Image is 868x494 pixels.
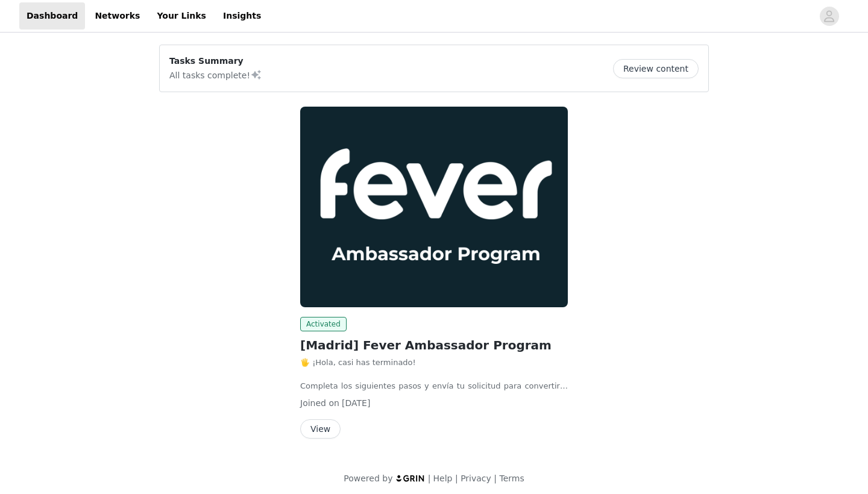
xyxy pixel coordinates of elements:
p: All tasks complete! [169,67,262,82]
span: Powered by [344,474,392,483]
a: Terms [499,474,524,483]
p: Tasks Summary [169,55,262,67]
p: 🖐️ ¡Hola, casi has terminado! [300,357,568,369]
a: View [300,425,341,434]
p: Completa los siguientes pasos y envía tu solicitud para convertirte en Fever Ambassador (3 minuto... [300,380,568,392]
button: Review content [613,59,699,78]
span: Activated [300,317,347,331]
img: logo [395,474,426,482]
span: [DATE] [342,398,370,408]
span: | [494,474,497,483]
img: Fever Ambassadors [300,107,568,307]
h2: [Madrid] Fever Ambassador Program [300,336,568,354]
span: | [428,474,431,483]
a: Your Links [149,2,213,30]
a: Insights [216,2,268,30]
a: Help [433,474,453,483]
a: Privacy [461,474,491,483]
button: View [300,419,341,439]
div: avatar [823,7,835,26]
span: Joined on [300,398,339,408]
a: Networks [87,2,147,30]
a: Dashboard [19,2,85,30]
span: | [455,474,458,483]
